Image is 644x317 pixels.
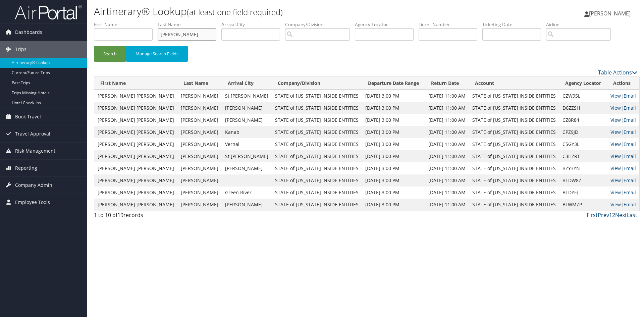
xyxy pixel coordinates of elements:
[624,177,636,183] a: Email
[627,211,637,219] a: Last
[624,93,636,99] a: Email
[362,162,425,174] td: [DATE] 3:00 PM
[158,21,221,28] label: Last Name
[94,138,177,150] td: [PERSON_NAME] [PERSON_NAME]
[94,199,177,211] td: [PERSON_NAME] [PERSON_NAME]
[272,77,362,90] th: Company/Division
[222,199,272,211] td: [PERSON_NAME]
[425,138,469,150] td: [DATE] 11:00 AM
[177,199,222,211] td: [PERSON_NAME]
[222,187,272,199] td: Green River
[177,138,222,150] td: [PERSON_NAME]
[177,77,222,90] th: Last Name: activate to sort column ascending
[425,90,469,102] td: [DATE] 11:00 AM
[559,126,607,138] td: CPZ9JD
[609,211,612,219] a: 1
[15,177,52,194] span: Company Admin
[362,114,425,126] td: [DATE] 3:00 PM
[425,162,469,174] td: [DATE] 11:00 AM
[272,162,362,174] td: STATE of [US_STATE] INSIDE ENTITIES
[624,153,636,159] a: Email
[272,187,362,199] td: STATE of [US_STATE] INSIDE ENTITIES
[425,199,469,211] td: [DATE] 11:00 AM
[584,3,637,23] a: [PERSON_NAME]
[15,24,42,41] span: Dashboards
[610,165,621,171] a: View
[15,4,82,20] img: airportal-logo.png
[94,174,177,187] td: [PERSON_NAME] [PERSON_NAME]
[222,162,272,174] td: [PERSON_NAME]
[425,174,469,187] td: [DATE] 11:00 AM
[425,114,469,126] td: [DATE] 11:00 AM
[559,114,607,126] td: CZ8R84
[94,46,126,62] button: Search
[610,141,621,147] a: View
[94,211,222,222] div: 1 to 10 of records
[117,211,123,219] span: 19
[607,77,639,90] th: Actions
[559,199,607,211] td: BLWMZP
[94,162,177,174] td: [PERSON_NAME] [PERSON_NAME]
[607,102,639,114] td: |
[610,129,621,135] a: View
[559,174,607,187] td: BTDW8Z
[607,138,639,150] td: |
[177,174,222,187] td: [PERSON_NAME]
[177,162,222,174] td: [PERSON_NAME]
[607,162,639,174] td: |
[624,105,636,111] a: Email
[610,105,621,111] a: View
[362,77,425,90] th: Departure Date Range: activate to sort column ascending
[222,114,272,126] td: [PERSON_NAME]
[598,211,609,219] a: Prev
[362,199,425,211] td: [DATE] 3:00 PM
[610,117,621,123] a: View
[362,102,425,114] td: [DATE] 3:00 PM
[94,77,177,90] th: First Name: activate to sort column ascending
[610,153,621,159] a: View
[362,90,425,102] td: [DATE] 3:00 PM
[559,162,607,174] td: BZY3YN
[559,102,607,114] td: D6ZZSH
[177,187,222,199] td: [PERSON_NAME]
[607,199,639,211] td: |
[610,201,621,208] a: View
[607,126,639,138] td: |
[469,90,559,102] td: STATE of [US_STATE] INSIDE ENTITIES
[624,189,636,196] a: Email
[546,21,616,28] label: Airline
[362,174,425,187] td: [DATE] 3:00 PM
[425,102,469,114] td: [DATE] 11:00 AM
[94,187,177,199] td: [PERSON_NAME] [PERSON_NAME]
[285,21,355,28] label: Company/Division
[425,150,469,162] td: [DATE] 11:00 AM
[15,108,41,125] span: Book Travel
[607,150,639,162] td: |
[15,41,26,58] span: Trips
[469,77,559,90] th: Account: activate to sort column ascending
[94,102,177,114] td: [PERSON_NAME] [PERSON_NAME]
[177,114,222,126] td: [PERSON_NAME]
[126,46,188,62] button: Manage Search Fields
[222,90,272,102] td: St [PERSON_NAME]
[559,90,607,102] td: CZW9SL
[607,174,639,187] td: |
[15,160,37,176] span: Reporting
[425,77,469,90] th: Return Date: activate to sort column ascending
[177,90,222,102] td: [PERSON_NAME]
[607,187,639,199] td: |
[222,150,272,162] td: St [PERSON_NAME]
[222,77,272,90] th: Arrival City: activate to sort column ascending
[94,4,456,18] h1: Airtinerary® Lookup
[469,150,559,162] td: STATE of [US_STATE] INSIDE ENTITIES
[624,201,636,208] a: Email
[355,21,419,28] label: Agency Locator
[272,174,362,187] td: STATE of [US_STATE] INSIDE ENTITIES
[94,126,177,138] td: [PERSON_NAME] [PERSON_NAME]
[624,117,636,123] a: Email
[469,187,559,199] td: STATE of [US_STATE] INSIDE ENTITIES
[362,126,425,138] td: [DATE] 3:00 PM
[587,211,598,219] a: First
[469,174,559,187] td: STATE of [US_STATE] INSIDE ENTITIES
[610,177,621,183] a: View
